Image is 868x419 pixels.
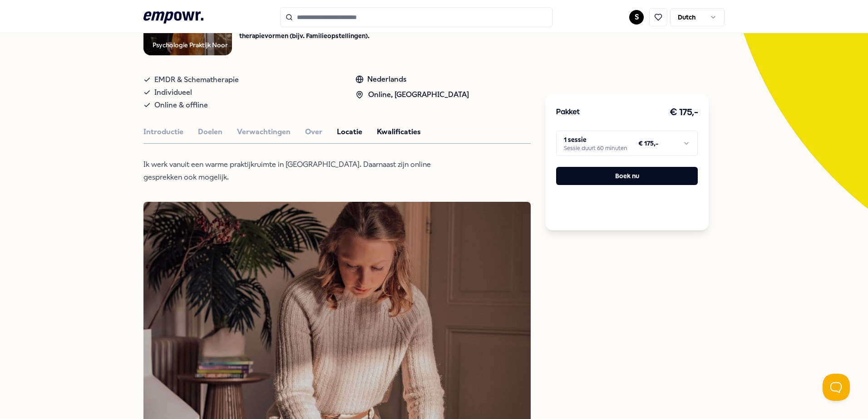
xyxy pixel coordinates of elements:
h3: € 175,- [670,105,698,120]
div: Online, [GEOGRAPHIC_DATA] [355,89,469,101]
button: Locatie [337,126,362,138]
button: Doelen [198,126,222,138]
iframe: Help Scout Beacon - Open [823,374,850,401]
button: S [629,10,644,24]
strong: Als GZ-psycholoog combineer ik reguliere behandelmethoden met ervaringsgerichte therapievormen (b... [239,23,497,39]
span: Online & offline [154,99,208,112]
span: EMDR & Schematherapie [154,73,239,86]
button: Over [305,126,322,138]
h3: Pakket [556,107,580,118]
button: Verwachtingen [237,126,291,138]
p: Ik werk vanuit een warme praktijkruimte in [GEOGRAPHIC_DATA]. Daarnaast zijn online gesprekken oo... [143,158,439,184]
button: Introductie [143,126,183,138]
div: Psychologie Praktijk Noor [153,40,228,50]
input: Search for products, categories or subcategories [280,7,552,27]
span: Individueel [154,86,192,99]
button: Kwalificaties [377,126,421,138]
button: Boek nu [556,167,698,185]
div: Nederlands [355,73,469,85]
